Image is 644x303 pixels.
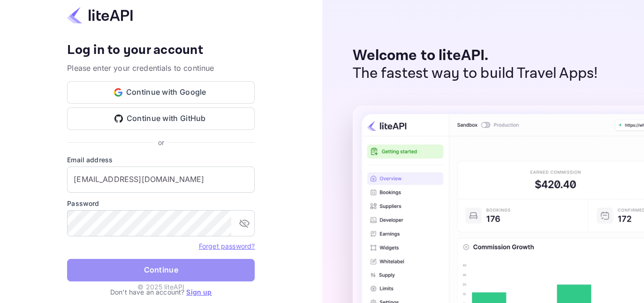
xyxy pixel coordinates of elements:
p: Welcome to liteAPI. [353,47,598,65]
button: toggle password visibility [235,214,254,233]
button: Continue [67,259,255,281]
label: Password [67,198,255,208]
p: The fastest way to build Travel Apps! [353,65,598,83]
a: Sign up [186,288,212,296]
label: Email address [67,155,255,165]
button: Continue with Google [67,81,255,104]
p: or [158,137,164,147]
img: liteapi [67,6,133,24]
p: Don't have an account? [67,287,255,297]
button: Continue with GitHub [67,107,255,130]
h4: Log in to your account [67,42,255,59]
p: Please enter your credentials to continue [67,62,255,74]
input: Enter your email address [67,167,255,193]
a: Forget password? [199,241,255,250]
a: Forget password? [199,242,255,250]
p: © 2025 liteAPI [137,282,184,292]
